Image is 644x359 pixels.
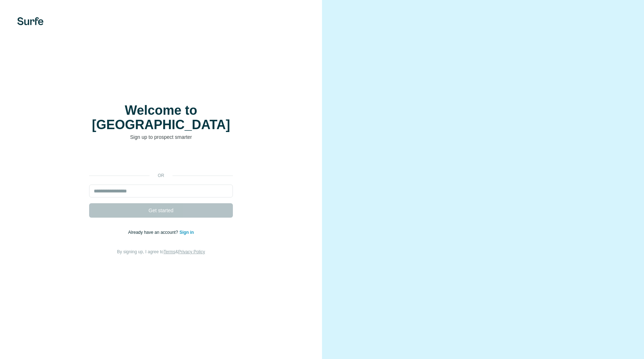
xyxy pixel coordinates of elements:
[178,249,205,254] a: Privacy Policy
[17,17,43,25] img: Surfe's logo
[179,230,194,235] a: Sign in
[117,249,205,254] span: By signing up, I agree to &
[89,133,233,141] p: Sign up to prospect smarter
[86,151,236,167] iframe: Sign in with Google Button
[149,172,172,179] p: or
[89,103,233,132] h1: Welcome to [GEOGRAPHIC_DATA]
[128,230,180,235] span: Already have an account?
[164,249,175,254] a: Terms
